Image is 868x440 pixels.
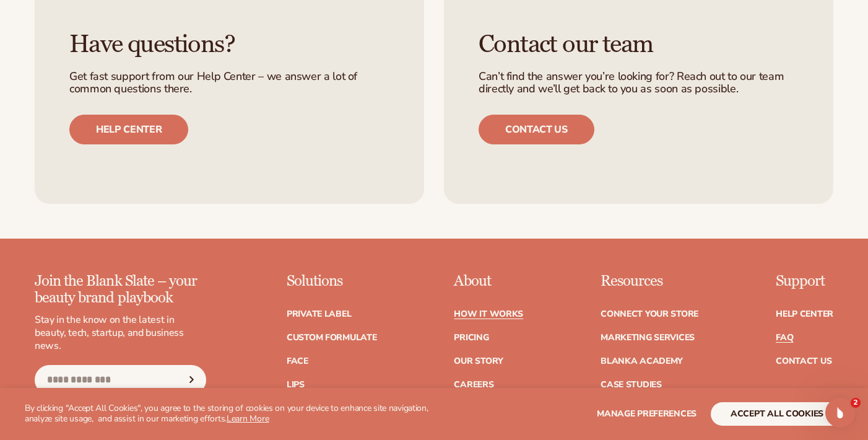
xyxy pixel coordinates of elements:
p: Join the Blank Slate – your beauty brand playbook [35,273,206,306]
a: Pricing [454,333,488,342]
iframe: Intercom live chat [825,398,855,428]
p: About [454,273,523,289]
a: Contact us [479,115,594,144]
a: Private label [287,310,351,319]
button: accept all cookies [711,402,843,426]
a: Contact Us [776,357,831,366]
p: Solutions [287,273,377,289]
a: How It Works [454,310,523,319]
a: Help Center [776,310,833,319]
a: Blanka Academy [601,357,683,366]
p: Get fast support from our Help Center – we answer a lot of common questions there. [69,71,389,95]
a: Lips [287,381,305,389]
button: Subscribe [178,365,206,395]
a: Face [287,357,308,366]
a: Help center [69,115,188,144]
span: 2 [851,398,861,408]
h3: Have questions? [69,31,389,58]
span: Manage preferences [597,408,697,420]
button: Manage preferences [597,402,697,426]
p: Stay in the know on the latest in beauty, tech, startup, and business news. [35,314,206,352]
a: FAQ [776,333,793,342]
p: By clicking "Accept All Cookies", you agree to the storing of cookies on your device to enhance s... [25,403,443,425]
p: Support [776,273,833,289]
p: Resources [601,273,698,289]
a: Marketing services [601,333,695,342]
h3: Contact our team [479,31,799,58]
a: Case Studies [601,381,662,389]
a: Connect your store [601,310,698,319]
p: Can’t find the answer you’re looking for? Reach out to our team directly and we’ll get back to yo... [479,71,799,95]
a: Careers [454,381,493,389]
a: Custom formulate [287,333,377,342]
a: Learn More [227,413,269,425]
a: Our Story [454,357,503,366]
